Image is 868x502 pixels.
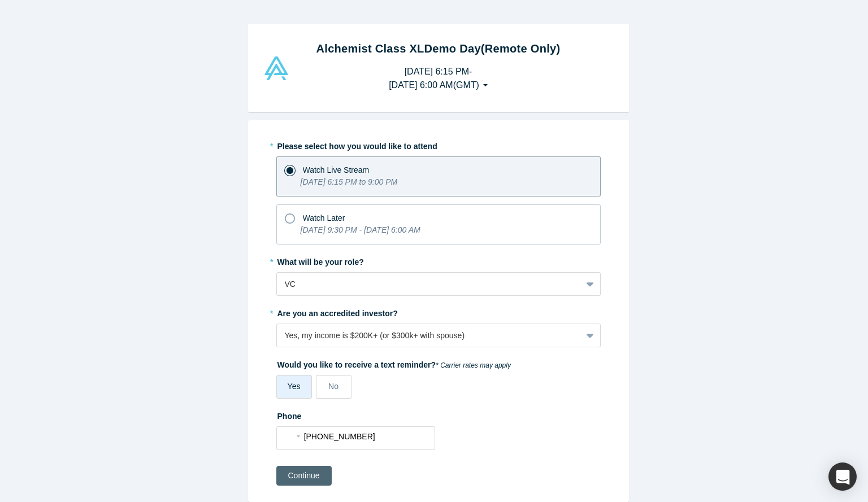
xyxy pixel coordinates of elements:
strong: Alchemist Class XL Demo Day (Remote Only) [316,42,561,55]
span: Watch Live Stream [303,165,370,174]
button: Continue [276,466,332,486]
label: Please select how you would like to attend [276,137,601,152]
label: Would you like to receive a text reminder? [276,355,601,371]
span: Yes [288,382,301,391]
label: Phone [276,407,601,422]
label: What will be your role? [276,252,601,268]
i: [DATE] 6:15 PM to 9:00 PM [301,177,398,186]
img: Alchemist Vault Logo [263,56,290,80]
span: Watch Later [303,213,345,222]
label: Are you an accredited investor? [276,304,601,320]
span: No [328,382,338,391]
div: Yes, my income is $200K+ (or $300k+ with spouse) [285,330,574,342]
button: [DATE] 6:15 PM-[DATE] 6:00 AM(GMT) [377,61,500,96]
i: [DATE] 9:30 PM - [DATE] 6:00 AM [301,225,420,234]
em: * Carrier rates may apply [436,361,511,369]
